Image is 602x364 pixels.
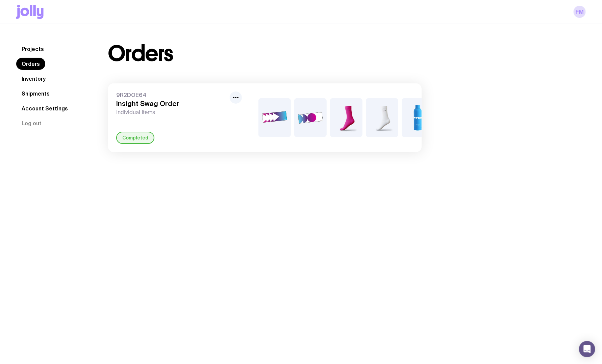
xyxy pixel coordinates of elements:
span: Individual Items [116,109,227,116]
a: Account Settings [16,102,73,114]
a: Orders [16,58,45,70]
a: FM [574,6,586,18]
div: Completed [116,132,154,144]
a: Shipments [16,87,55,100]
div: Open Intercom Messenger [579,341,595,357]
button: Log out [16,117,47,129]
h3: Insight Swag Order [116,100,227,108]
h1: Orders [108,43,173,64]
span: 9R2DOE64 [116,92,227,98]
a: Inventory [16,73,51,85]
a: Projects [16,43,49,55]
